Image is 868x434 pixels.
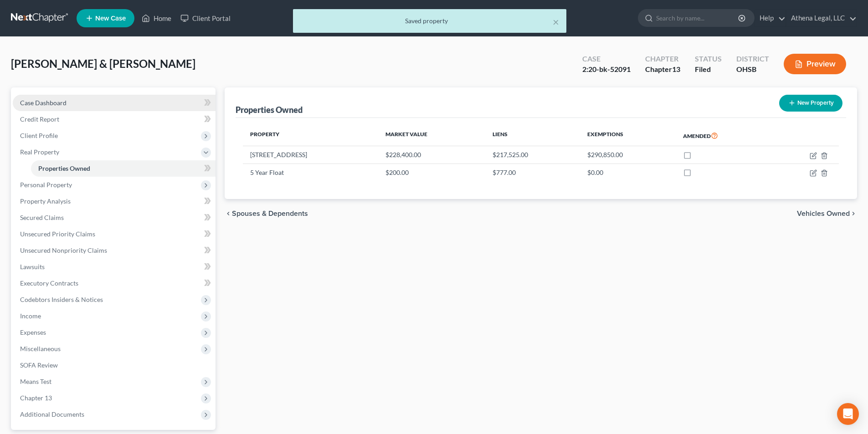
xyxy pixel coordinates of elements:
[20,99,67,107] span: Case Dashboard
[225,210,232,217] i: chevron_left
[645,54,680,64] div: Chapter
[378,125,485,146] th: Market Value
[582,64,631,75] div: 2:20-bk-52091
[20,148,59,156] span: Real Property
[20,230,95,238] span: Unsecured Priority Claims
[225,210,308,217] button: chevron_left Spouses & Dependents
[20,312,41,320] span: Income
[736,64,769,75] div: OHSB
[13,259,216,275] a: Lawsuits
[378,163,485,181] td: $200.00
[20,263,45,271] span: Lawsuits
[672,65,680,73] span: 13
[20,181,72,189] span: Personal Property
[837,403,859,425] div: Open Intercom Messenger
[20,410,84,418] span: Additional Documents
[20,246,107,254] span: Unsecured Nonpriority Claims
[485,125,580,146] th: Liens
[797,210,857,217] button: Vehicles Owned chevron_right
[20,115,59,123] span: Credit Report
[38,164,90,172] span: Properties Owned
[300,16,559,26] div: Saved property
[13,193,216,209] a: Property Analysis
[20,279,78,287] span: Executory Contracts
[784,54,846,74] button: Preview
[736,54,769,64] div: District
[378,146,485,163] td: $228,400.00
[580,146,676,163] td: $290,850.00
[243,125,378,146] th: Property
[580,163,676,181] td: $0.00
[11,57,195,70] span: [PERSON_NAME] & [PERSON_NAME]
[20,378,51,385] span: Means Test
[779,95,842,112] button: New Property
[20,345,61,352] span: Miscellaneous
[20,214,64,221] span: Secured Claims
[20,328,46,336] span: Expenses
[236,104,303,115] div: Properties Owned
[243,146,378,163] td: [STREET_ADDRESS]
[31,160,216,177] a: Properties Owned
[13,242,216,259] a: Unsecured Nonpriority Claims
[20,361,58,369] span: SOFA Review
[20,132,58,139] span: Client Profile
[13,357,216,373] a: SOFA Review
[243,163,378,181] td: 5 Year Float
[695,64,722,75] div: Filed
[485,146,580,163] td: $217,525.00
[582,54,631,64] div: Case
[850,210,857,217] i: chevron_right
[13,95,216,111] a: Case Dashboard
[13,111,216,128] a: Credit Report
[13,275,216,291] a: Executory Contracts
[485,163,580,181] td: $777.00
[20,296,103,303] span: Codebtors Insiders & Notices
[13,209,216,226] a: Secured Claims
[695,54,722,64] div: Status
[20,394,52,402] span: Chapter 13
[580,125,676,146] th: Exemptions
[797,210,850,217] span: Vehicles Owned
[645,64,680,75] div: Chapter
[20,197,71,205] span: Property Analysis
[232,210,308,217] span: Spouses & Dependents
[676,125,770,146] th: Amended
[553,16,559,27] button: ×
[13,226,216,242] a: Unsecured Priority Claims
